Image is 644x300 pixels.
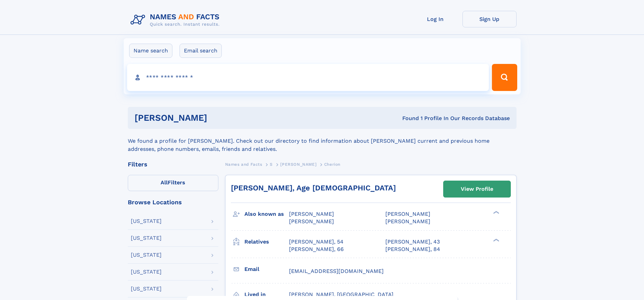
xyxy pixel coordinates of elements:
[492,64,517,91] button: Search Button
[385,211,430,217] span: [PERSON_NAME]
[244,208,289,220] h3: Also known as
[270,162,273,167] span: S
[289,211,334,217] span: [PERSON_NAME]
[305,115,510,122] div: Found 1 Profile In Our Records Database
[135,114,305,122] h1: [PERSON_NAME]
[131,252,162,258] div: [US_STATE]
[244,236,289,248] h3: Relatives
[289,246,344,253] a: [PERSON_NAME], 66
[128,129,517,153] div: We found a profile for [PERSON_NAME]. Check out our directory to find information about [PERSON_N...
[385,218,430,225] span: [PERSON_NAME]
[289,268,384,274] span: [EMAIL_ADDRESS][DOMAIN_NAME]
[180,44,222,58] label: Email search
[492,238,500,242] div: ❯
[492,210,500,215] div: ❯
[127,64,489,91] input: search input
[270,160,273,168] a: S
[408,11,462,27] a: Log In
[128,11,225,29] img: Logo Names and Facts
[131,269,162,275] div: [US_STATE]
[131,286,162,292] div: [US_STATE]
[289,218,334,225] span: [PERSON_NAME]
[128,199,218,205] div: Browse Locations
[289,291,393,298] span: [PERSON_NAME], [GEOGRAPHIC_DATA]
[462,11,517,27] a: Sign Up
[324,162,340,167] span: Cherion
[129,44,172,58] label: Name search
[128,161,218,167] div: Filters
[225,160,262,168] a: Names and Facts
[461,181,493,197] div: View Profile
[131,218,162,224] div: [US_STATE]
[385,246,440,253] a: [PERSON_NAME], 84
[444,181,510,197] a: View Profile
[385,238,440,246] a: [PERSON_NAME], 43
[128,175,218,191] label: Filters
[289,238,343,246] a: [PERSON_NAME], 54
[280,160,316,168] a: [PERSON_NAME]
[131,235,162,241] div: [US_STATE]
[280,162,316,167] span: [PERSON_NAME]
[231,184,396,192] a: [PERSON_NAME], Age [DEMOGRAPHIC_DATA]
[161,179,168,186] span: All
[244,263,289,275] h3: Email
